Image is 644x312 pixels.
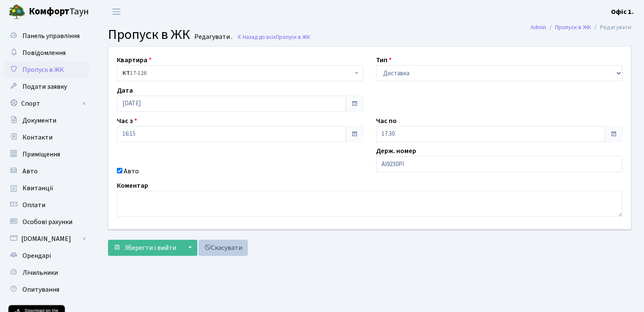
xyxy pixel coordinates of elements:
span: Таун [29,5,89,19]
a: Скасувати [199,240,248,256]
a: Лічильники [4,264,89,281]
span: Квитанції [22,183,53,193]
a: Орендарі [4,247,89,264]
span: Зберегти і вийти [124,243,176,252]
b: Комфорт [29,5,69,18]
a: Приміщення [4,146,89,163]
li: Редагувати [591,23,631,32]
span: Орендарі [22,251,51,260]
a: Admin [531,23,546,32]
a: Авто [4,163,89,180]
a: Опитування [4,281,89,298]
label: Час по [376,116,397,126]
a: Спорт [4,95,89,112]
span: Приміщення [22,150,60,159]
span: <b>КТ</b>&nbsp;&nbsp;&nbsp;&nbsp;17-126 [122,69,353,77]
a: Оплати [4,197,89,213]
a: Особові рахунки [4,213,89,230]
span: Панель управління [22,31,80,41]
span: Оплати [22,200,45,210]
nav: breadcrumb [518,19,644,36]
label: Тип [376,55,392,65]
span: Подати заявку [22,82,67,91]
b: КТ [122,69,130,77]
a: Контакти [4,129,89,146]
span: <b>КТ</b>&nbsp;&nbsp;&nbsp;&nbsp;17-126 [117,65,363,81]
label: Коментар [117,181,148,191]
button: Зберегти і вийти [108,240,182,256]
button: Переключити навігацію [106,5,127,19]
span: Повідомлення [22,48,66,57]
input: AA0001AA [376,156,622,172]
a: Панель управління [4,27,89,44]
b: Офіс 1. [611,7,634,16]
a: Назад до всіхПропуск в ЖК [237,33,310,41]
a: Пропуск в ЖК [4,61,89,78]
a: Документи [4,112,89,129]
a: Повідомлення [4,44,89,61]
a: Квитанції [4,180,89,197]
label: Авто [124,166,139,176]
a: Пропуск в ЖК [555,23,591,32]
span: Авто [22,167,38,176]
span: Контакти [22,133,53,142]
label: Квартира [117,55,152,65]
span: Опитування [22,285,59,294]
a: [DOMAIN_NAME] [4,230,89,247]
span: Пропуск в ЖК [108,25,190,44]
label: Держ. номер [376,146,416,156]
span: Лічильники [22,268,58,277]
a: Подати заявку [4,78,89,95]
small: Редагувати . [193,33,232,41]
span: Документи [22,116,56,125]
span: Пропуск в ЖК [22,65,64,74]
a: Офіс 1. [611,7,634,17]
img: logo.png [8,3,25,20]
label: Час з [117,116,137,126]
span: Особові рахунки [22,217,72,227]
label: Дата [117,85,133,96]
span: Пропуск в ЖК [276,33,310,41]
